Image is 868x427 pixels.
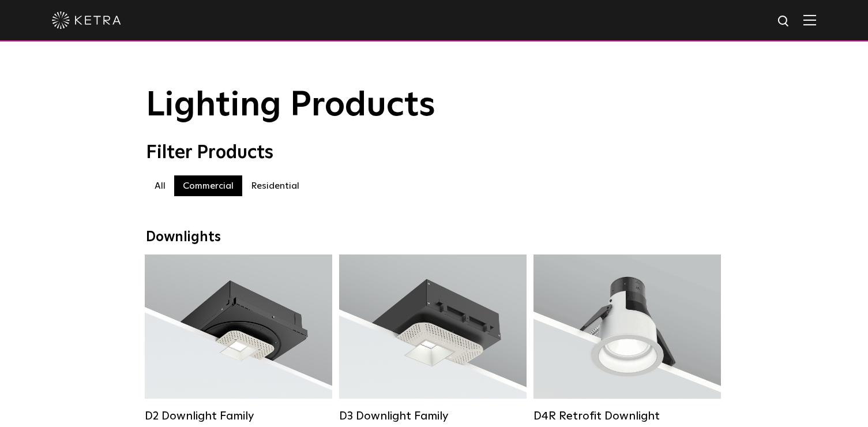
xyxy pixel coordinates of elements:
label: Residential [242,175,308,196]
div: D4R Retrofit Downlight [533,409,721,423]
div: D3 Downlight Family [339,409,527,423]
div: D2 Downlight Family [145,409,332,423]
div: Downlights [146,229,723,246]
a: D2 Downlight Family Lumen Output:1200Colors:White / Black / Gloss Black / Silver / Bronze / Silve... [145,254,332,423]
label: All [146,175,174,196]
img: ketra-logo-2019-white [52,12,121,29]
label: Commercial [174,175,242,196]
img: search icon [777,14,791,29]
a: D3 Downlight Family Lumen Output:700 / 900 / 1100Colors:White / Black / Silver / Bronze / Paintab... [339,254,527,423]
img: Hamburger%20Nav.svg [803,14,816,25]
div: Filter Products [146,142,723,164]
span: Lighting Products [146,88,435,123]
a: D4R Retrofit Downlight Lumen Output:800Colors:White / BlackBeam Angles:15° / 25° / 40° / 60°Watta... [533,254,721,423]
